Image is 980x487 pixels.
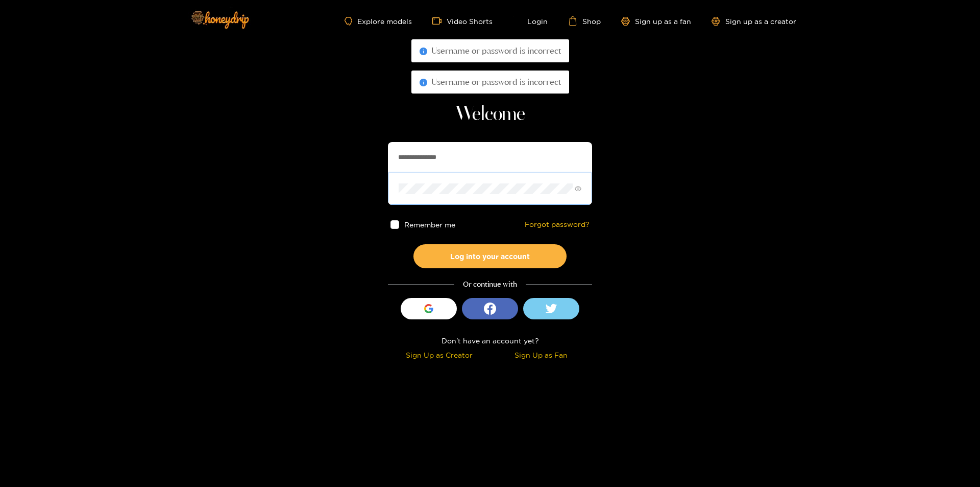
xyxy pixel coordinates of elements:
a: Login [513,16,548,26]
a: Sign up as a fan [621,17,691,26]
span: Remember me [404,221,455,228]
a: Shop [568,16,601,26]
div: Sign Up as Creator [390,349,487,361]
a: Video Shorts [432,16,493,26]
span: video-camera [432,16,447,26]
div: Don't have an account yet? [388,335,592,346]
div: Sign Up as Fan [493,349,590,361]
a: Forgot password? [525,220,590,229]
span: eye [575,185,581,192]
a: Sign up as a creator [712,17,796,26]
h1: Welcome [388,102,592,127]
button: Log into your account [413,244,567,268]
span: info-circle [420,79,427,86]
div: Or continue with [388,279,592,290]
a: Explore models [345,17,412,26]
span: info-circle [420,48,427,55]
span: Username or password is incorrect [431,77,561,87]
span: Username or password is incorrect [431,45,561,56]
